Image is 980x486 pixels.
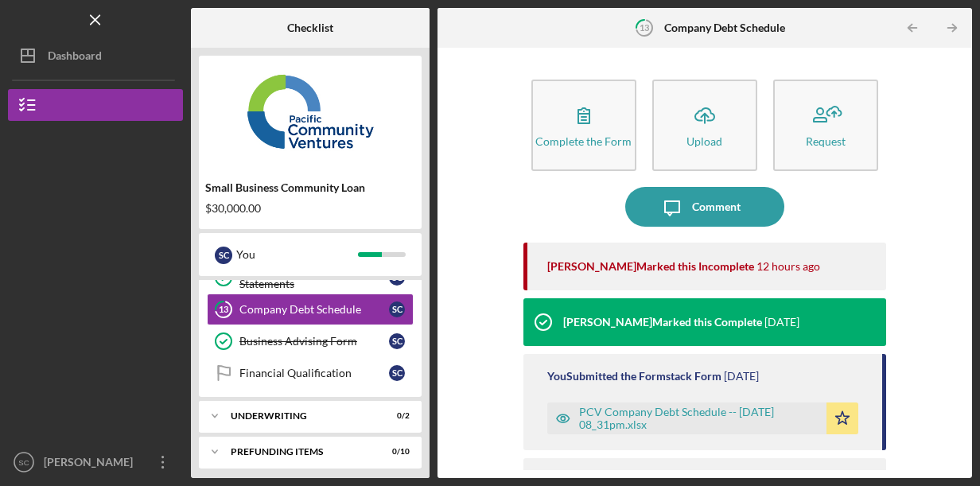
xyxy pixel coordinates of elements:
[764,316,799,329] time: 2025-09-23 20:21
[207,357,414,389] a: Financial QualificationSC
[48,40,102,76] div: Dashboard
[547,402,858,434] button: PCV Company Debt Schedule -- [DATE] 08_31pm.xlsx
[199,64,422,159] img: Product logo
[207,325,414,357] a: Business Advising FormSC
[692,187,741,227] div: Comment
[231,411,370,421] div: Underwriting
[389,333,405,349] div: S C
[205,202,415,215] div: $30,000.00
[531,80,636,171] button: Complete the Form
[207,294,414,325] a: 13Company Debt ScheduleSC
[381,447,410,457] div: 0 / 10
[231,447,370,457] div: Prefunding Items
[547,370,721,383] div: You Submitted the Formstack Form
[806,135,846,147] div: Request
[652,80,757,171] button: Upload
[579,406,819,431] div: PCV Company Debt Schedule -- [DATE] 08_31pm.xlsx
[239,367,389,379] div: Financial Qualification
[686,135,722,147] div: Upload
[236,241,358,268] div: You
[219,305,228,315] tspan: 13
[756,260,820,273] time: 2025-10-09 23:45
[535,135,632,147] div: Complete the Form
[205,181,415,194] div: Small Business Community Loan
[215,247,232,264] div: S C
[389,301,405,317] div: S C
[287,21,333,34] b: Checklist
[8,40,183,72] button: Dashboard
[40,446,143,482] div: [PERSON_NAME]
[773,80,878,171] button: Request
[724,370,759,383] time: 2025-09-23 00:32
[563,316,762,329] div: [PERSON_NAME] Marked this Complete
[640,22,649,33] tspan: 13
[547,260,754,273] div: [PERSON_NAME] Marked this Incomplete
[18,458,29,467] text: SC
[8,446,183,478] button: SC[PERSON_NAME]
[664,21,785,34] b: Company Debt Schedule
[239,335,389,348] div: Business Advising Form
[625,187,784,227] button: Comment
[381,411,410,421] div: 0 / 2
[239,303,389,316] div: Company Debt Schedule
[389,365,405,381] div: S C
